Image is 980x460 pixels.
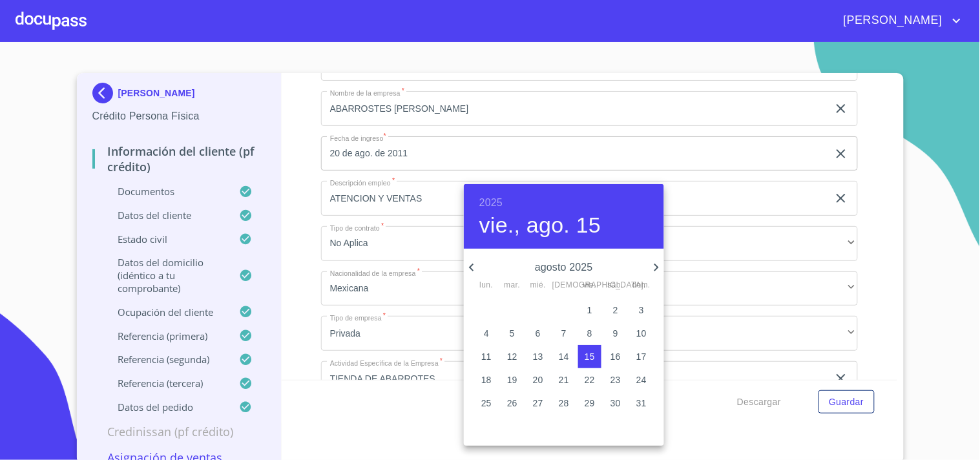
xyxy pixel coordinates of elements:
[526,345,550,368] button: 13
[578,322,601,345] button: 8
[604,298,627,322] button: 2
[639,304,644,317] p: 3
[613,304,618,317] p: 2
[533,373,543,386] p: 20
[481,373,492,386] p: 18
[501,279,524,292] span: mar.
[501,368,524,392] button: 19
[481,350,492,363] p: 11
[479,260,649,275] p: agosto 2025
[475,345,498,368] button: 11
[501,392,524,415] button: 26
[526,322,550,345] button: 6
[585,350,595,363] p: 15
[630,298,653,322] button: 3
[604,345,627,368] button: 16
[578,279,601,292] span: vie.
[501,322,524,345] button: 5
[559,350,569,363] p: 14
[526,368,550,392] button: 20
[552,322,576,345] button: 7
[507,397,517,410] p: 26
[636,350,647,363] p: 17
[587,327,592,340] p: 8
[501,345,524,368] button: 12
[578,345,601,368] button: 15
[536,327,541,340] p: 6
[561,327,567,340] p: 7
[578,298,601,322] button: 1
[475,322,498,345] button: 4
[613,327,618,340] p: 9
[610,373,621,386] p: 23
[604,279,627,292] span: sáb.
[533,350,543,363] p: 13
[578,368,601,392] button: 22
[479,194,503,212] button: 2025
[630,345,653,368] button: 17
[559,373,569,386] p: 21
[636,373,647,386] p: 24
[559,397,569,410] p: 28
[585,397,595,410] p: 29
[475,392,498,415] button: 25
[578,392,601,415] button: 29
[526,392,550,415] button: 27
[636,327,647,340] p: 10
[604,368,627,392] button: 23
[630,322,653,345] button: 10
[630,279,653,292] span: dom.
[533,397,543,410] p: 27
[630,392,653,415] button: 31
[610,350,621,363] p: 16
[636,397,647,410] p: 31
[526,279,550,292] span: mié.
[507,373,517,386] p: 19
[552,368,576,392] button: 21
[510,327,515,340] p: 5
[630,368,653,392] button: 24
[587,304,592,317] p: 1
[585,373,595,386] p: 22
[604,322,627,345] button: 9
[604,392,627,415] button: 30
[475,368,498,392] button: 18
[610,397,621,410] p: 30
[484,327,489,340] p: 4
[552,345,576,368] button: 14
[475,279,498,292] span: lun.
[552,392,576,415] button: 28
[481,397,492,410] p: 25
[507,350,517,363] p: 12
[479,212,601,239] button: vie., ago. 15
[552,279,576,292] span: [DEMOGRAPHIC_DATA].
